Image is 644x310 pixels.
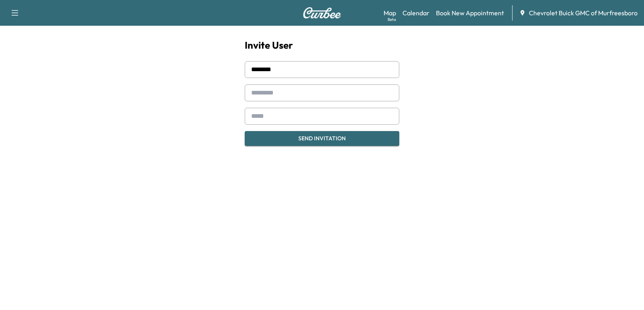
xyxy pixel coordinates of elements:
h1: Invite User [245,39,399,51]
img: Curbee Logo [303,7,341,18]
div: Beta [388,16,396,23]
a: MapBeta [384,8,396,18]
a: Calendar [402,8,429,18]
button: Send Invitation [245,131,399,146]
a: Book New Appointment [436,8,504,18]
span: Chevrolet Buick GMC of Murfreesboro [529,8,638,18]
